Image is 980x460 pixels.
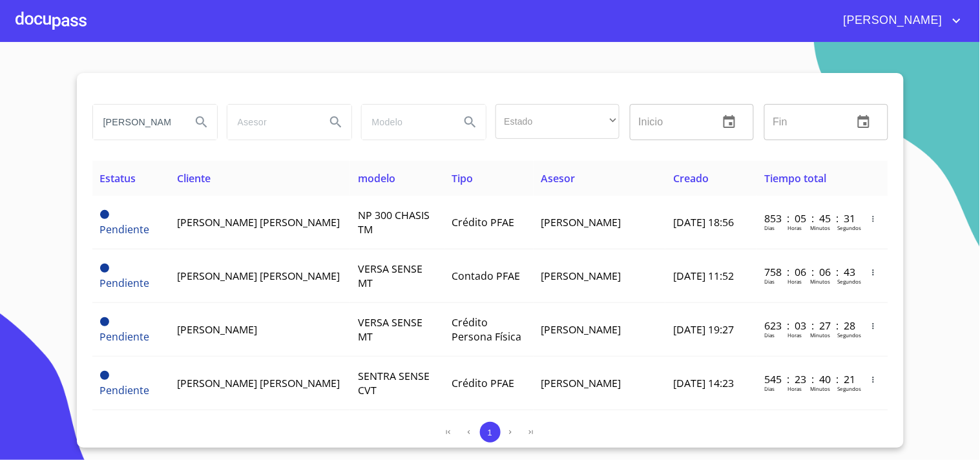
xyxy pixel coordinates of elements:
[177,322,257,337] span: [PERSON_NAME]
[177,376,340,390] span: [PERSON_NAME] [PERSON_NAME]
[837,224,861,231] p: Segundos
[452,315,522,344] span: Crédito Persona Física
[320,107,351,138] button: Search
[480,422,501,443] button: 1
[764,331,775,339] p: Dias
[787,224,802,231] p: Horas
[834,10,964,31] button: account of current user
[541,376,621,390] span: [PERSON_NAME]
[100,264,109,273] span: Pendiente
[362,105,450,140] input: search
[673,322,734,337] span: [DATE] 19:27
[787,278,802,285] p: Horas
[764,372,851,386] p: 545 : 23 : 40 : 21
[541,322,621,337] span: [PERSON_NAME]
[100,383,150,397] span: Pendiente
[177,269,340,283] span: [PERSON_NAME] [PERSON_NAME]
[764,224,775,231] p: Dias
[93,105,181,140] input: search
[764,278,775,285] p: Dias
[100,317,109,326] span: Pendiente
[541,171,576,185] span: Asesor
[227,105,315,140] input: search
[673,269,734,283] span: [DATE] 11:52
[455,107,486,138] button: Search
[100,329,150,344] span: Pendiente
[177,215,340,229] span: [PERSON_NAME] [PERSON_NAME]
[764,265,851,279] p: 758 : 06 : 06 : 43
[452,215,515,229] span: Crédito PFAE
[186,107,217,138] button: Search
[837,385,861,392] p: Segundos
[452,269,521,283] span: Contado PFAE
[764,211,851,225] p: 853 : 05 : 45 : 31
[834,10,949,31] span: [PERSON_NAME]
[358,369,430,397] span: SENTRA SENSE CVT
[452,376,515,390] span: Crédito PFAE
[837,278,861,285] p: Segundos
[837,331,861,339] p: Segundos
[764,171,826,185] span: Tiempo total
[100,210,109,219] span: Pendiente
[810,278,830,285] p: Minutos
[358,208,430,236] span: NP 300 CHASIS TM
[100,171,136,185] span: Estatus
[358,262,422,290] span: VERSA SENSE MT
[673,376,734,390] span: [DATE] 14:23
[541,269,621,283] span: [PERSON_NAME]
[100,222,150,236] span: Pendiente
[764,385,775,392] p: Dias
[100,371,109,380] span: Pendiente
[787,385,802,392] p: Horas
[358,315,422,344] span: VERSA SENSE MT
[100,276,150,290] span: Pendiente
[177,171,211,185] span: Cliente
[358,171,395,185] span: modelo
[495,104,620,139] div: ​
[488,428,492,437] span: 1
[673,215,734,229] span: [DATE] 18:56
[810,385,830,392] p: Minutos
[541,215,621,229] span: [PERSON_NAME]
[810,224,830,231] p: Minutos
[673,171,709,185] span: Creado
[764,319,851,333] p: 623 : 03 : 27 : 28
[452,171,474,185] span: Tipo
[810,331,830,339] p: Minutos
[787,331,802,339] p: Horas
